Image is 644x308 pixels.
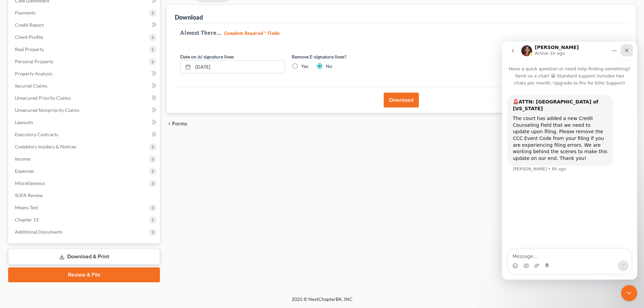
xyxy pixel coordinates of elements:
a: Review & File [8,267,160,282]
label: Remove E-signature lines? [292,53,397,60]
span: Client Profile [15,34,43,40]
a: Download & Print [8,249,160,265]
label: No [326,63,332,70]
a: Property Analysis [9,68,160,80]
span: SOFA Review [15,192,43,198]
span: Additional Documents [15,229,63,235]
span: Property Analysis [15,71,52,76]
span: Codebtors Insiders & Notices [15,144,76,149]
span: Forms [172,121,187,126]
span: Secured Claims [15,83,47,89]
i: chevron_left [167,121,172,126]
a: Unsecured Nonpriority Claims [9,104,160,116]
span: Unsecured Nonpriority Claims [15,107,79,113]
span: Payments [15,10,35,16]
label: Date on /s/ signature lines [180,53,234,60]
h5: Almost There... [180,29,622,37]
span: Executory Contracts [15,132,58,137]
button: chevron_left Forms [167,121,196,126]
a: Credit Report [9,19,160,31]
iframe: Intercom live chat [502,42,637,280]
div: Download [175,13,203,21]
span: Credit Report [15,22,44,28]
div: 2025 © NextChapterBK, INC [129,296,515,308]
button: Download [384,93,419,108]
a: Unsecured Priority Claims [9,92,160,104]
span: Real Property [15,46,44,52]
span: Income [15,156,30,162]
input: MM/DD/YYYY [193,61,285,73]
span: Chapter 13 [15,217,39,222]
span: Expenses [15,168,34,174]
a: SOFA Review [9,189,160,202]
span: Lawsuits [15,119,33,125]
a: Lawsuits [9,116,160,128]
iframe: Intercom live chat [621,285,637,301]
span: Personal Property [15,58,53,64]
a: Secured Claims [9,80,160,92]
label: Yes [301,63,308,70]
strong: Complete Required * Fields [224,30,280,36]
span: Unsecured Priority Claims [15,95,71,101]
span: Miscellaneous [15,180,45,186]
a: Executory Contracts [9,128,160,141]
span: Means Test [15,205,38,210]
